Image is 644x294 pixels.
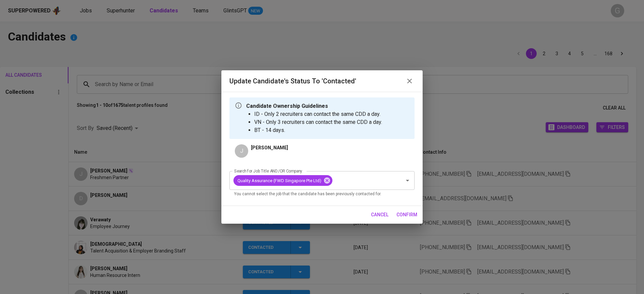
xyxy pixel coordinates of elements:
span: Quality Assurance (FWD Singapore Pte Ltd) [233,177,325,184]
li: BT - 14 days. [254,126,382,134]
p: [PERSON_NAME] [251,144,288,151]
li: ID - Only 2 recruiters can contact the same CDD a day. [254,110,382,118]
button: cancel [368,209,391,221]
li: VN - Only 3 recruiters can contact the same CDD a day. [254,118,382,126]
span: confirm [396,211,417,219]
div: Quality Assurance (FWD Singapore Pte Ltd) [233,175,332,186]
button: Open [403,176,412,185]
p: Candidate Ownership Guidelines [246,102,382,110]
div: J [235,144,248,158]
button: confirm [394,209,420,221]
p: You cannot select the job that the candidate has been previously contacted for. [234,191,410,198]
span: cancel [371,211,388,219]
h6: Update Candidate's Status to 'Contacted' [229,76,356,86]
